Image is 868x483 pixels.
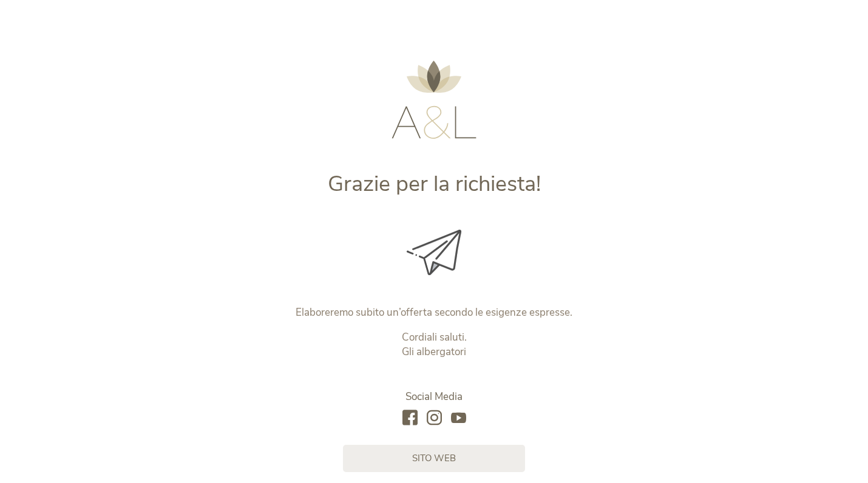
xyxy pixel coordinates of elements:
[451,410,466,427] a: youtube
[343,445,525,472] a: sito web
[407,230,461,275] img: Grazie per la richiesta!
[328,169,541,199] span: Grazie per la richiesta!
[392,61,476,139] img: AMONTI & LUNARIS Wellnessresort
[427,410,442,427] a: instagram
[181,305,688,320] p: Elaboreremo subito un’offerta secondo le esigenze espresse.
[405,390,463,404] span: Social Media
[402,410,418,427] a: facebook
[412,452,456,465] span: sito web
[181,330,688,359] p: Cordiali saluti. Gli albergatori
